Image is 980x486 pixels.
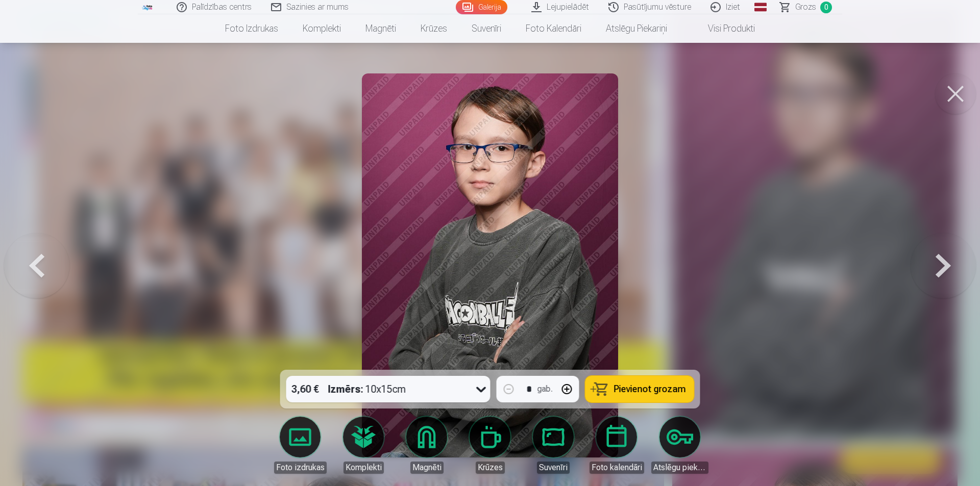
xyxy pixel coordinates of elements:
[213,14,290,43] a: Foto izdrukas
[353,14,408,43] a: Magnēti
[651,417,708,474] a: Atslēgu piekariņi
[410,462,444,474] div: Magnēti
[398,417,455,474] a: Magnēti
[614,385,686,394] span: Pievienot grozam
[590,462,644,474] div: Foto kalendāri
[525,417,582,474] a: Suvenīri
[476,462,505,474] div: Krūzes
[679,14,767,43] a: Visi produkti
[820,2,832,13] span: 0
[290,14,353,43] a: Komplekti
[328,376,406,402] div: 10x15cm
[408,14,459,43] a: Krūzes
[344,462,384,474] div: Komplekti
[651,462,708,474] div: Atslēgu piekariņi
[513,14,594,43] a: Foto kalendāri
[328,382,363,396] strong: Izmērs :
[459,14,513,43] a: Suvenīri
[274,462,327,474] div: Foto izdrukas
[461,417,519,474] a: Krūzes
[585,376,694,402] button: Pievienot grozam
[286,376,324,402] div: 3,60 €
[588,417,645,474] a: Foto kalendāri
[537,383,553,395] div: gab.
[272,417,329,474] a: Foto izdrukas
[594,14,679,43] a: Atslēgu piekariņi
[795,1,816,13] span: Grozs
[335,417,392,474] a: Komplekti
[142,4,153,10] img: /fa1
[537,462,570,474] div: Suvenīri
